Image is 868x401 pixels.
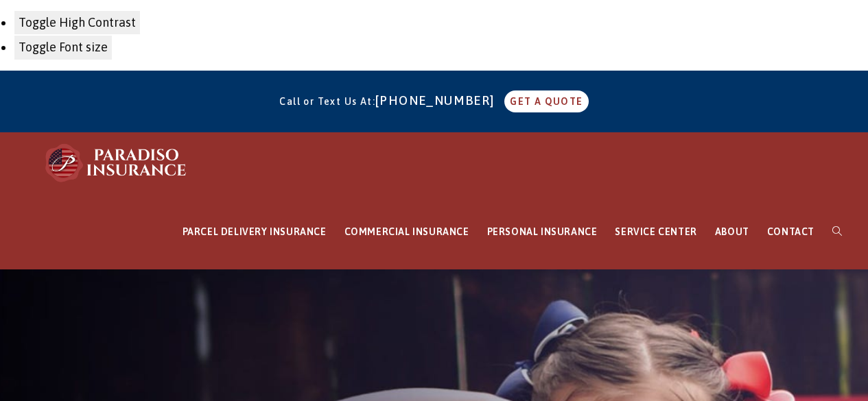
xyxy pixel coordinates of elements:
span: SERVICE CENTER [615,226,696,237]
span: COMMERCIAL INSURANCE [344,226,469,237]
button: Toggle High Contrast [14,10,141,35]
a: CONTACT [758,194,823,270]
a: PARCEL DELIVERY INSURANCE [174,194,336,270]
span: PERSONAL INSURANCE [487,226,598,237]
span: Toggle High Contrast [19,15,136,29]
a: [PHONE_NUMBER] [375,93,502,108]
a: COMMERCIAL INSURANCE [336,194,478,270]
span: Toggle Font size [19,40,108,54]
span: PARCEL DELIVERY INSURANCE [183,226,327,237]
button: Toggle Font size [14,35,113,60]
span: CONTACT [767,226,814,237]
a: GET A QUOTE [504,90,588,112]
a: SERVICE CENTER [606,194,705,270]
a: PERSONAL INSURANCE [478,194,607,270]
img: Paradiso Insurance [41,143,192,184]
a: ABOUT [706,194,758,270]
span: Call or Text Us At: [279,96,375,107]
span: ABOUT [715,226,749,237]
